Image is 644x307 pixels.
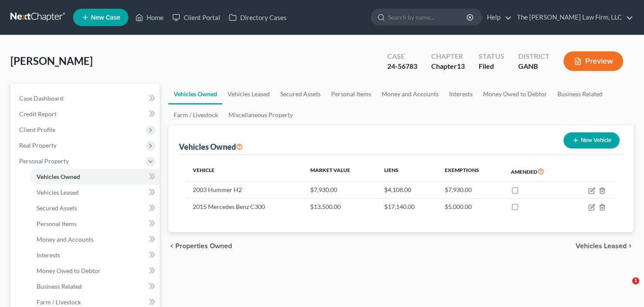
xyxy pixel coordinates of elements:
div: Filed [479,61,504,71]
a: Credit Report [12,106,160,122]
input: Search by name... [388,9,468,25]
td: $7,930.00 [438,182,504,198]
a: Client Portal [168,10,225,25]
button: Preview [563,51,623,71]
td: $17,140.00 [377,198,438,215]
span: Vehicles Leased [37,189,79,196]
th: Vehicle [186,162,303,182]
span: Personal Property [19,157,69,165]
span: Money and Accounts [37,236,94,243]
a: Secured Assets [30,200,160,216]
td: $5,000.00 [438,198,504,215]
a: Home [131,10,168,25]
td: 2015 Mercedes Benz C300 [186,198,303,215]
a: Vehicles Owned [30,169,160,185]
button: chevron_left Properties Owned [168,243,232,250]
a: Interests [30,247,160,263]
span: Secured Assets [37,204,77,212]
a: Miscellaneous Property [223,105,298,125]
div: 24-56783 [387,61,417,71]
td: $4,108.00 [377,182,438,198]
div: Chapter [431,61,465,71]
a: Money and Accounts [376,84,444,105]
span: New Case [91,14,120,21]
a: Business Related [552,84,608,105]
th: Liens [377,162,438,182]
a: Personal Items [30,216,160,232]
div: Chapter [431,51,465,61]
a: Vehicles Leased [30,185,160,200]
a: Help [483,10,512,25]
a: Interests [444,84,478,105]
a: Money and Accounts [30,232,160,247]
span: Interests [37,251,60,259]
a: Directory Cases [225,10,291,25]
span: Client Profile [19,126,55,133]
button: New Vehicle [563,132,620,148]
span: Business Related [37,283,82,290]
span: Farm / Livestock [37,298,81,306]
a: Money Owed to Debtor [478,84,552,105]
a: Money Owed to Debtor [30,263,160,279]
span: 13 [457,62,465,70]
span: Credit Report [19,110,57,118]
div: Vehicles Owned [179,142,243,152]
a: Secured Assets [275,84,326,105]
button: Vehicles Leased chevron_right [576,243,634,250]
span: Properties Owned [175,243,232,250]
span: 1 [632,277,639,284]
a: Vehicles Leased [222,84,275,105]
iframe: Intercom live chat [614,277,635,298]
span: Vehicles Owned [37,173,80,180]
a: Case Dashboard [12,91,160,106]
td: 2003 Hummer H2 [186,182,303,198]
span: Real Property [19,142,57,149]
span: [PERSON_NAME] [10,54,93,67]
th: Amended [504,162,569,182]
th: Exemptions [438,162,504,182]
span: Vehicles Leased [576,243,627,250]
div: District [518,51,550,61]
div: Status [479,51,504,61]
a: The [PERSON_NAME] Law Firm, LLC [513,10,633,25]
a: Vehicles Owned [168,84,222,105]
a: Farm / Livestock [168,105,223,125]
span: Case Dashboard [19,94,64,102]
span: Money Owed to Debtor [37,267,101,274]
th: Market Value [303,162,377,182]
a: Business Related [30,279,160,294]
i: chevron_right [627,243,634,250]
td: $13,500.00 [303,198,377,215]
td: $7,930.00 [303,182,377,198]
a: Personal Items [326,84,376,105]
div: GANB [518,61,550,71]
i: chevron_left [168,243,175,250]
span: Personal Items [37,220,77,227]
div: Case [387,51,417,61]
